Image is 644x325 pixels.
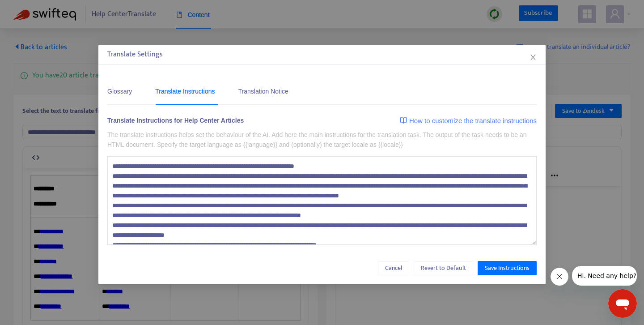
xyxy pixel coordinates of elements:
[414,261,473,275] button: Revert to Default
[478,261,537,275] button: Save Instructions
[530,54,537,61] span: close
[409,115,537,126] span: How to customize the translate instructions
[107,130,537,150] p: The translate instructions helps set the behaviour of the AI. Add here the main instructions for ...
[238,86,288,96] div: Translation Notice
[378,261,409,275] button: Cancel
[400,117,407,124] img: image-link
[572,266,637,286] iframe: Message de la compagnie
[107,86,132,96] div: Glossary
[385,263,402,273] span: Cancel
[485,263,530,273] span: Save Instructions
[155,86,215,96] div: Translate Instructions
[551,268,568,286] iframe: Fermer le message
[107,49,537,60] div: Translate Settings
[421,263,466,273] span: Revert to Default
[528,52,538,62] button: Close
[400,115,537,126] a: How to customize the translate instructions
[7,7,277,16] body: Rich Text Area. Press ALT-0 for help.
[107,115,244,128] div: Translate Instructions for Help Center Articles
[608,289,637,318] iframe: Bouton de lancement de la fenêtre de messagerie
